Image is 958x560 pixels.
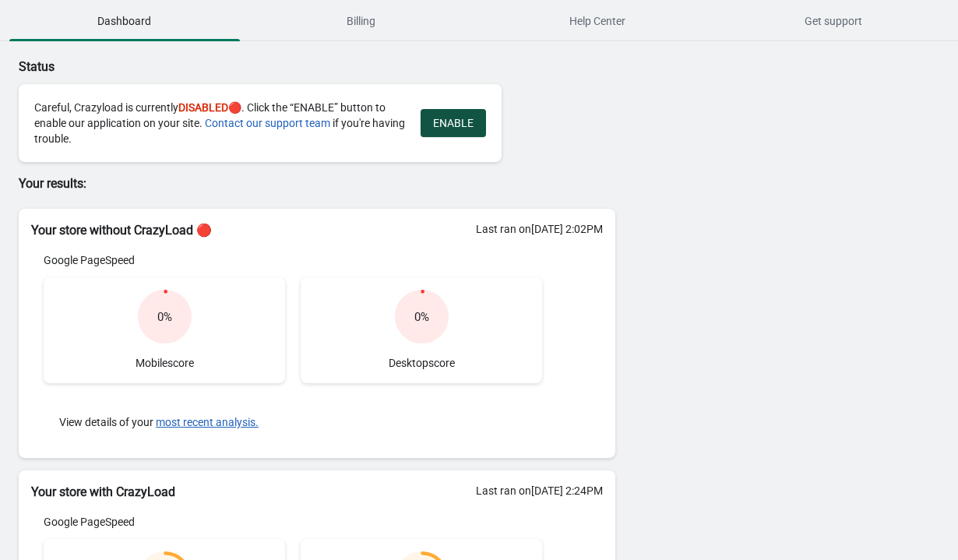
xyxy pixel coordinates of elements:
[44,277,285,383] div: Mobile score
[482,7,713,35] span: Help Center
[19,174,615,193] p: Your results:
[433,117,474,129] span: ENABLE
[31,221,603,240] h2: Your store without CrazyLoad 🔴
[476,483,603,498] div: Last ran on [DATE] 2:24PM
[178,101,228,114] span: DISABLED
[6,1,243,41] button: Dashboard
[421,109,486,137] button: ENABLE
[34,100,405,146] div: Careful, Crazyload is currently 🔴. Click the “ENABLE” button to enable our application on your si...
[414,309,429,325] div: 0 %
[205,117,330,129] a: Contact our support team
[31,483,603,502] h2: Your store with CrazyLoad
[44,399,542,446] div: View details of your
[719,7,949,35] span: Get support
[476,221,603,237] div: Last ran on [DATE] 2:02PM
[156,416,259,428] button: most recent analysis.
[44,514,542,530] div: Google PageSpeed
[19,58,615,76] p: Status
[157,309,172,325] div: 0 %
[44,252,542,268] div: Google PageSpeed
[246,7,477,35] span: Billing
[9,7,240,35] span: Dashboard
[301,277,542,383] div: Desktop score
